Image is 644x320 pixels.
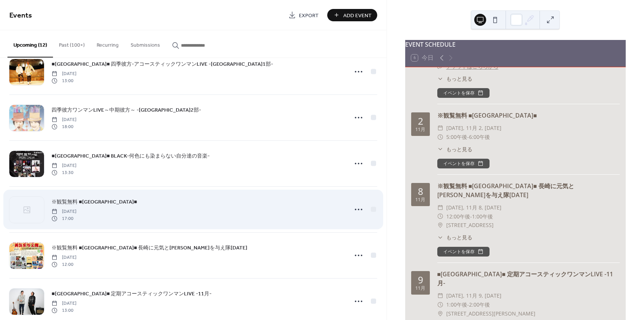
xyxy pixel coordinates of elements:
[7,30,53,58] button: Upcoming (12)
[51,254,76,261] span: [DATE]
[51,307,76,314] span: 13:00
[469,133,490,142] span: 6:00午後
[437,233,443,241] div: ​
[446,133,467,142] span: 5:00午後
[51,300,76,307] span: [DATE]
[437,181,620,199] div: ※観覧無料 ■[GEOGRAPHIC_DATA]■ 長崎に元気と[PERSON_NAME]を与え隊[DATE]
[51,123,76,130] span: 18:00
[418,116,423,126] div: 2
[405,40,626,49] div: EVENT SCHEDULE
[51,60,273,68] span: ■[GEOGRAPHIC_DATA]■ 四季彼方-アコースティックワンマンLIVE -[GEOGRAPHIC_DATA]1部-
[283,9,324,21] a: Export
[437,221,443,230] div: ​
[51,289,212,298] a: ■[GEOGRAPHIC_DATA]■ 定期アコースティックワンマンLIVE -11月-
[446,309,535,318] span: [STREET_ADDRESS][PERSON_NAME]
[472,212,493,221] span: 1:00午後
[437,88,490,98] button: イベントを保存
[327,9,377,21] button: Add Event
[437,212,443,221] div: ​
[437,75,443,83] div: ​
[437,75,472,83] button: ​もっと見る
[51,71,76,77] span: [DATE]
[51,244,247,252] span: ※観覧無料 ■[GEOGRAPHIC_DATA]■ 長崎に元気と[PERSON_NAME]を与え隊[DATE]
[446,145,472,153] span: もっと見る
[418,275,423,285] div: 9
[51,162,76,169] span: [DATE]
[446,221,494,230] span: [STREET_ADDRESS]
[437,159,490,168] button: イベントを保存
[51,152,210,160] span: ■[GEOGRAPHIC_DATA]■ BLACK-何色にも染まらない自分達の音楽-
[446,212,470,221] span: 12:00午後
[51,243,247,252] a: ※観覧無料 ■[GEOGRAPHIC_DATA]■ 長崎に元気と[PERSON_NAME]を与え隊[DATE]
[437,300,443,309] div: ​
[53,30,91,57] button: Past (100+)
[51,290,212,298] span: ■[GEOGRAPHIC_DATA]■ 定期アコースティックワンマンLIVE -11月-
[51,215,76,222] span: 17:00
[343,12,372,19] span: Add Event
[437,309,443,318] div: ​
[446,75,472,83] span: もっと見る
[51,60,273,68] a: ■[GEOGRAPHIC_DATA]■ 四季彼方-アコースティックワンマンLIVE -[GEOGRAPHIC_DATA]1部-
[51,198,137,206] span: ※観覧無料 ■[GEOGRAPHIC_DATA]■
[51,116,76,123] span: [DATE]
[418,187,423,196] div: 8
[437,203,443,212] div: ​
[51,152,210,160] a: ■[GEOGRAPHIC_DATA]■ BLACK-何色にも染まらない自分達の音楽-
[51,106,201,114] a: 四季彼方ワンマンLIVE～中期彼方～ -[GEOGRAPHIC_DATA]2部-
[51,106,201,114] span: 四季彼方ワンマンLIVE～中期彼方～ -[GEOGRAPHIC_DATA]2部-
[299,12,319,19] span: Export
[437,233,472,241] button: ​もっと見る
[51,208,76,215] span: [DATE]
[415,286,425,291] div: 11月
[51,261,76,268] span: 12:00
[415,127,425,132] div: 11月
[470,212,472,221] span: -
[446,233,472,241] span: もっと見る
[446,291,501,300] span: [DATE], 11月 9, [DATE]
[467,133,469,142] span: -
[51,169,76,176] span: 13:30
[437,145,472,153] button: ​もっと見る
[437,291,443,300] div: ​
[437,111,620,120] div: ※観覧無料 ■[GEOGRAPHIC_DATA]■
[446,124,501,133] span: [DATE], 11月 2, [DATE]
[446,203,501,212] span: [DATE], 11月 8, [DATE]
[125,30,166,57] button: Submissions
[51,198,137,206] a: ※観覧無料 ■[GEOGRAPHIC_DATA]■
[415,198,425,202] div: 11月
[437,247,490,257] button: イベントを保存
[437,270,620,288] div: ■[GEOGRAPHIC_DATA]■ 定期アコースティックワンマンLIVE -11月-
[437,145,443,153] div: ​
[9,8,32,23] span: Events
[51,77,76,84] span: 13:00
[437,133,443,142] div: ​
[467,300,469,309] span: -
[446,300,467,309] span: 1:00午後
[437,124,443,133] div: ​
[91,30,125,57] button: Recurring
[469,300,490,309] span: 2:00午後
